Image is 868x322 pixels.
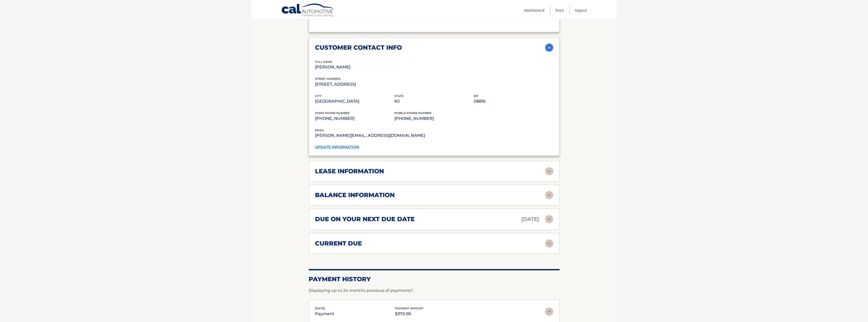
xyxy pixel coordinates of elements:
[555,6,564,14] a: FAQ's
[545,167,553,175] img: accordion-rest.svg
[524,6,544,14] a: Dashboard
[545,215,553,223] img: accordion-rest.svg
[545,191,553,199] img: accordion-rest.svg
[545,308,553,316] img: accordion-rest.svg
[315,98,394,105] p: [GEOGRAPHIC_DATA]
[474,94,478,98] span: zip
[281,3,335,18] a: Cal Automotive
[309,275,560,283] h2: Payment History
[315,307,325,310] span: [DATE]
[394,111,431,115] span: mobile phone number
[315,167,384,175] h2: lease information
[521,215,539,224] p: [DATE]
[545,239,553,248] img: accordion-rest.svg
[315,60,332,64] span: full name
[315,132,434,139] p: [PERSON_NAME][EMAIL_ADDRESS][DOMAIN_NAME]
[315,240,362,247] h2: current due
[315,115,394,122] p: [PHONE_NUMBER]
[395,310,423,317] p: $370.95
[315,191,395,199] h2: balance information
[315,64,394,71] p: [PERSON_NAME]
[474,98,553,105] p: 08816
[315,81,394,88] p: [STREET_ADDRESS]
[315,111,349,115] span: home phone number
[394,98,474,105] p: NJ
[315,77,341,81] span: street address
[315,145,359,149] a: update information
[309,288,560,294] p: Displaying up to 24 months previous of payments*.
[315,215,415,223] h2: due on your next due date
[315,94,322,98] span: city
[394,115,474,122] p: [PHONE_NUMBER]
[395,307,423,310] span: payment amount
[394,94,403,98] span: state
[315,310,334,317] p: payment
[545,44,553,52] img: accordion-active.svg
[575,6,587,14] a: Logout
[315,128,324,132] span: email
[315,44,402,51] h2: customer contact info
